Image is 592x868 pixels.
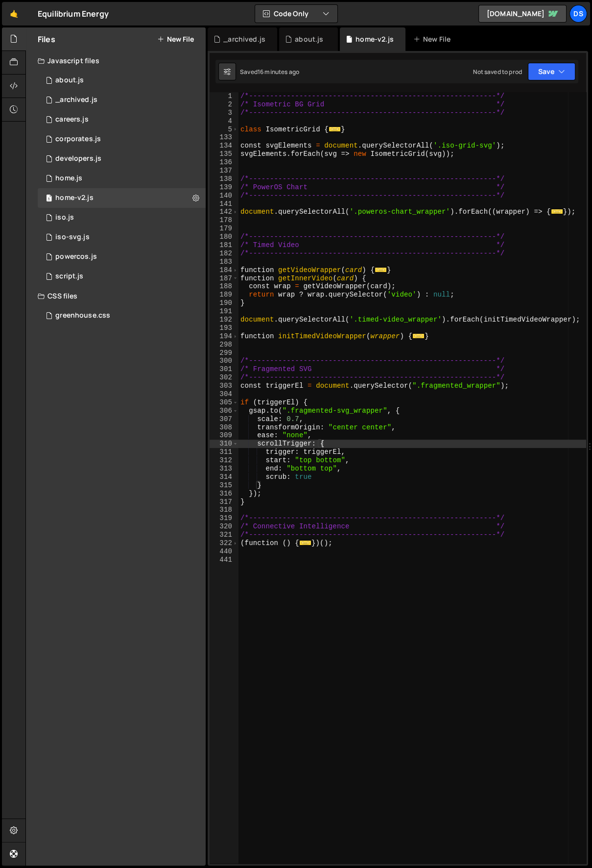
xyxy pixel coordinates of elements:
[210,382,238,390] div: 303
[46,195,52,203] span: 1
[38,71,206,90] div: 8948/19847.js
[26,286,206,306] div: CSS files
[38,188,206,208] div: 8948/45512.js
[210,249,238,258] div: 182
[569,5,587,23] a: DS
[528,63,575,80] button: Save
[38,34,55,45] h2: Files
[210,373,238,382] div: 302
[55,96,97,104] div: _archived.js
[473,68,522,76] div: Not saved to prod
[210,224,238,233] div: 179
[295,34,323,44] div: about.js
[55,252,97,261] div: powercos.js
[210,133,238,142] div: 133
[38,227,206,247] div: 8948/19838.js
[210,514,238,522] div: 319
[210,539,238,547] div: 322
[55,174,82,183] div: home.js
[210,490,238,498] div: 316
[38,129,206,149] div: 8948/19790.js
[55,311,110,320] div: greenhouse.css
[38,247,206,267] div: 8948/19934.js
[210,456,238,465] div: 312
[38,90,206,110] div: _archived.js
[210,109,238,117] div: 3
[210,167,238,175] div: 137
[210,142,238,150] div: 134
[329,126,341,131] span: ...
[210,481,238,490] div: 315
[255,5,337,23] button: Code Only
[55,213,74,222] div: iso.js
[55,233,90,242] div: iso-svg.js
[210,92,238,100] div: 1
[210,423,238,432] div: 308
[38,267,206,286] div: 8948/18945.js
[478,5,567,23] a: [DOMAIN_NAME]
[2,2,26,25] a: 🤙
[210,258,238,266] div: 183
[55,135,101,144] div: corporates.js
[210,522,238,531] div: 320
[210,448,238,456] div: 311
[210,150,238,158] div: 135
[240,68,299,76] div: Saved
[210,192,238,200] div: 140
[210,100,238,109] div: 2
[210,332,238,341] div: 194
[210,341,238,349] div: 298
[210,547,238,556] div: 440
[210,440,238,448] div: 310
[210,357,238,365] div: 300
[210,282,238,291] div: 188
[355,34,394,44] div: home-v2.js
[210,365,238,373] div: 301
[210,117,238,125] div: 4
[210,216,238,224] div: 178
[38,149,206,169] div: 8948/19093.js
[375,267,387,272] span: ...
[210,324,238,332] div: 193
[413,34,454,44] div: New File
[210,398,238,407] div: 305
[55,272,83,281] div: script.js
[38,8,109,20] div: Equilibrium Energy
[210,125,238,134] div: 5
[210,200,238,208] div: 141
[210,390,238,398] div: 304
[210,299,238,307] div: 190
[210,531,238,539] div: 321
[210,291,238,299] div: 189
[38,110,206,129] div: 8948/19103.js
[157,35,194,43] button: New File
[210,241,238,249] div: 181
[210,183,238,192] div: 139
[551,209,563,214] span: ...
[210,158,238,167] div: 136
[210,175,238,183] div: 138
[210,431,238,440] div: 309
[55,76,84,85] div: about.js
[258,68,299,76] div: 16 minutes ago
[210,473,238,481] div: 314
[210,498,238,506] div: 317
[210,506,238,514] div: 318
[26,51,206,71] div: Javascript files
[412,333,425,339] span: ...
[38,208,206,227] div: 8948/18968.js
[210,556,238,564] div: 441
[55,154,101,163] div: developers.js
[38,169,206,188] div: 8948/19433.js
[223,34,265,44] div: _archived.js
[210,233,238,241] div: 180
[55,115,89,124] div: careers.js
[210,266,238,274] div: 184
[299,540,311,546] span: ...
[210,349,238,357] div: 299
[210,415,238,423] div: 307
[210,465,238,473] div: 313
[55,194,94,202] div: home-v2.js
[210,316,238,324] div: 192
